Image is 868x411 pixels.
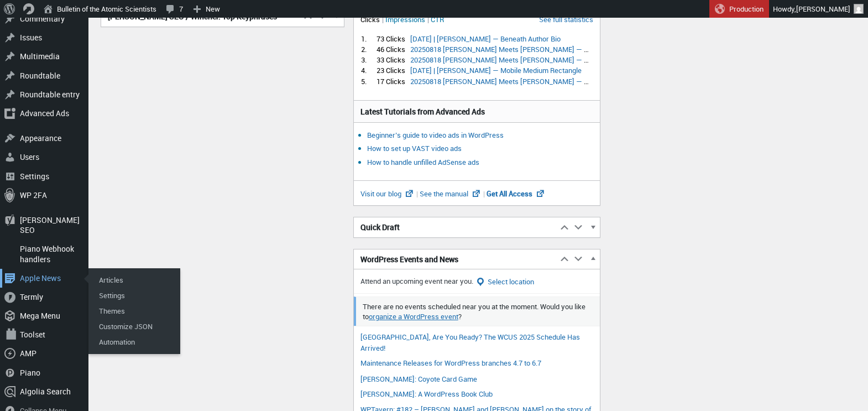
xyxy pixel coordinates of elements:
a: organize a WordPress event [369,311,458,321]
a: [DATE] | [PERSON_NAME] — Beneath Author Bio [410,34,561,44]
div: 33 Clicks [377,55,410,65]
li: CTR [431,14,444,24]
a: See full statistics [539,14,593,24]
a: How to handle unfilled AdSense ads [367,157,479,167]
a: Get All Access [487,189,546,199]
li: Clicks [360,14,384,24]
a: How to set up VAST video ads [367,143,462,153]
div: 3. [361,55,377,65]
div: 4. [361,65,377,75]
span: [PERSON_NAME] [796,4,850,14]
div: 46 Clicks [377,44,410,54]
a: [DATE] | [PERSON_NAME] — Mobile Medium Rectangle [410,65,582,75]
a: Settings [91,288,180,303]
a: Customize JSON [91,319,180,334]
div: 5. [361,76,377,86]
span: Attend an upcoming event near you. [360,276,473,286]
a: See the manual [420,189,487,199]
a: Visit our blog [360,189,420,199]
div: 23 Clicks [377,65,410,75]
div: 1. [361,34,377,44]
div: 73 Clicks [377,34,410,44]
a: Beginner’s guide to video ads in WordPress [367,130,504,140]
span: Quick Draft [360,222,400,233]
div: 17 Clicks [377,76,410,86]
a: 20250818 [PERSON_NAME] Meets [PERSON_NAME] — Mobile Medium Rectangle [410,44,665,54]
a: Automation [91,334,180,350]
a: [GEOGRAPHIC_DATA], Are You Ready? The WCUS 2025 Schedule Has Arrived! [360,332,580,353]
span: Select location [488,277,534,287]
a: 20250818 [PERSON_NAME] Meets [PERSON_NAME] — Homepage Banner [410,76,642,86]
a: [PERSON_NAME]: Coyote Card Game [360,374,477,384]
a: Articles [91,272,180,288]
h3: Latest Tutorials from Advanced Ads [360,106,594,117]
li: There are no events scheduled near you at the moment. Would you like to ? [354,296,600,326]
button: Select location [475,277,534,288]
a: Maintenance Releases for WordPress branches 4.7 to 6.7 [360,358,541,368]
h2: WordPress Events and News [354,249,557,269]
a: 20250818 [PERSON_NAME] Meets [PERSON_NAME] — Beneath Author Bio [410,55,644,65]
a: [PERSON_NAME]: A WordPress Book Club [360,389,493,399]
div: 2. [361,44,377,54]
li: Impressions [385,14,429,24]
a: Themes [91,303,180,319]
